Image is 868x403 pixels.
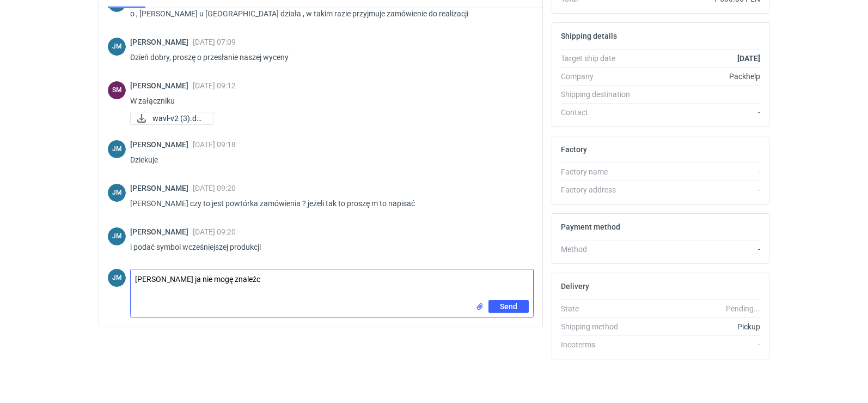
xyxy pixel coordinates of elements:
[130,153,525,166] p: Dziekuje
[108,184,126,202] div: Joanna Myślak
[152,112,204,124] span: wavl-v2 (3).docx
[193,38,236,46] span: [DATE] 07:09
[726,304,760,313] em: Pending...
[108,81,126,99] figcaption: SM
[561,184,640,195] div: Factory address
[108,269,126,287] div: Joanna Myślak
[108,140,126,158] div: Joanna Myślak
[130,94,525,107] p: W załączniku
[640,321,760,332] div: Pickup
[130,81,193,90] span: [PERSON_NAME]
[193,227,236,236] span: [DATE] 09:20
[130,197,525,210] p: [PERSON_NAME] czy to jest powtórka zamówienia ? jeżeli tak to proszę m to napisać
[561,321,640,332] div: Shipping method
[561,71,640,82] div: Company
[130,112,213,125] a: wavl-v2 (3).docx
[500,303,517,310] span: Send
[561,145,587,154] h2: Factory
[108,184,126,202] figcaption: JM
[561,166,640,177] div: Factory name
[561,89,640,100] div: Shipping destination
[561,53,640,64] div: Target ship date
[108,38,126,56] figcaption: JM
[108,227,126,245] figcaption: JM
[561,303,640,314] div: State
[108,38,126,56] div: Joanna Myślak
[130,184,193,193] span: [PERSON_NAME]
[130,140,193,149] span: [PERSON_NAME]
[130,51,525,64] p: Dzień dobry, proszę o przesłanie naszej wyceny
[108,140,126,158] figcaption: JM
[193,81,236,90] span: [DATE] 09:12
[108,227,126,245] div: Joanna Myślak
[130,38,193,46] span: [PERSON_NAME]
[131,269,533,300] textarea: [PERSON_NAME] ja nie mogę znależc
[130,7,525,20] p: o , [PERSON_NAME] u [GEOGRAPHIC_DATA] działa , w takim razie przyjmuje zamówienie do realizacji
[737,54,760,63] strong: [DATE]
[561,244,640,255] div: Method
[130,240,525,254] p: i podać symbol wcześniejszej produkcji
[561,222,620,231] h2: Payment method
[640,339,760,350] div: -
[640,71,760,82] div: Packhelp
[561,32,617,40] h2: Shipping details
[130,227,193,236] span: [PERSON_NAME]
[488,300,529,313] button: Send
[193,140,236,149] span: [DATE] 09:18
[108,269,126,287] figcaption: JM
[640,107,760,118] div: -
[640,166,760,177] div: -
[193,184,236,193] span: [DATE] 09:20
[108,81,126,99] div: Sebastian Markut
[640,244,760,255] div: -
[561,107,640,118] div: Contact
[561,282,589,291] h2: Delivery
[640,184,760,195] div: -
[561,339,640,350] div: Incoterms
